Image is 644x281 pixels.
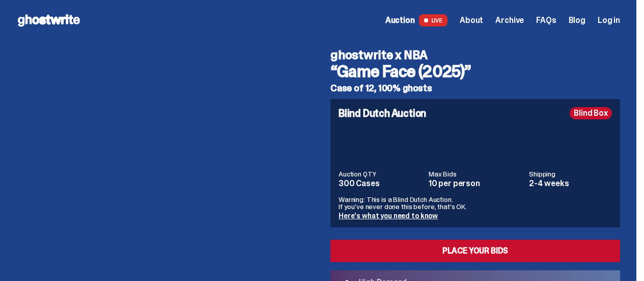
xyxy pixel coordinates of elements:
span: Auction [385,16,415,24]
a: About [460,16,483,24]
span: LIVE [419,14,448,27]
dd: 300 Cases [339,180,423,188]
dd: 10 per person [429,180,523,188]
dt: Auction QTY [339,170,423,177]
dt: Shipping [529,170,612,177]
dd: 2-4 weeks [529,180,612,188]
a: Archive [495,16,524,24]
p: Warning: This is a Blind Dutch Auction. If you’ve never done this before, that’s OK. [339,196,612,210]
a: Log in [598,16,620,24]
h3: “Game Face (2025)” [330,63,620,80]
dt: Max Bids [429,170,523,177]
h4: Blind Dutch Auction [339,108,426,118]
h5: Case of 12, 100% ghosts [330,84,620,93]
a: Auction LIVE [385,14,447,27]
div: Blind Box [570,107,612,119]
a: Here's what you need to know [339,211,438,220]
a: FAQs [536,16,556,24]
a: Blog [569,16,585,24]
h4: ghostwrite x NBA [330,49,620,61]
a: Place your Bids [330,240,620,262]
